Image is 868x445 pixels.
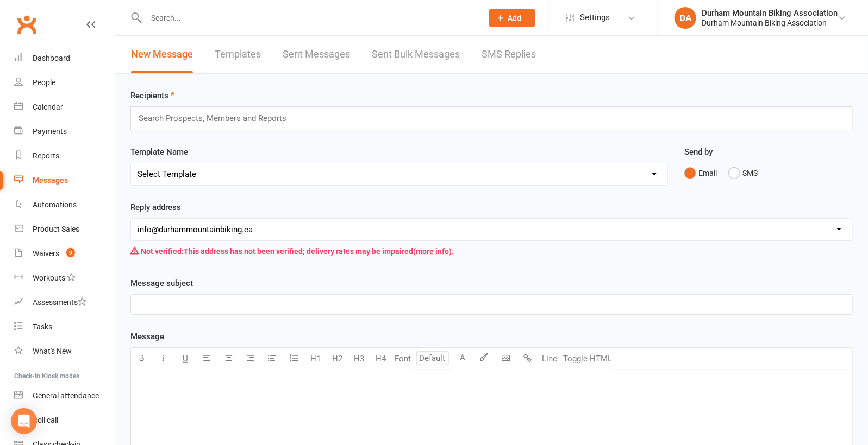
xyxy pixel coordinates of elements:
[508,14,522,22] span: Add
[131,36,193,73] a: New Message
[143,10,475,26] input: Search...
[283,36,350,73] a: Sent Messages
[684,163,717,183] button: Email
[33,225,79,233] div: Product Sales
[138,111,297,125] input: Search Prospects, Members and Reports
[14,71,115,95] a: People
[348,348,370,370] button: H3
[14,168,115,193] a: Messages
[14,384,115,408] a: General attendance kiosk mode
[14,193,115,217] a: Automations
[684,145,713,158] label: Send by
[33,347,72,355] div: What's New
[174,348,196,370] button: U
[392,348,414,370] button: Font
[702,18,838,28] div: Durham Mountain Biking Association
[33,200,77,209] div: Automations
[416,351,449,365] input: Default
[130,89,174,102] label: Recipients
[33,322,52,331] div: Tasks
[14,241,115,266] a: Waivers 9
[539,348,560,370] button: Line
[141,247,184,256] strong: Not verified:
[305,348,327,370] button: H1
[560,348,615,370] button: Toggle HTML
[482,36,536,73] a: SMS Replies
[33,298,86,307] div: Assessments
[14,266,115,290] a: Workouts
[130,330,164,343] label: Message
[130,145,188,158] label: Template Name
[728,163,758,183] button: SMS
[452,348,473,370] button: A
[14,290,115,315] a: Assessments
[215,36,261,73] a: Templates
[14,339,115,364] a: What's New
[675,7,696,29] div: DA
[370,348,392,370] button: H4
[66,248,75,257] span: 9
[13,11,40,38] a: Clubworx
[14,119,115,144] a: Payments
[183,354,188,364] span: U
[11,408,37,434] div: Open Intercom Messenger
[33,103,63,111] div: Calendar
[14,46,115,71] a: Dashboard
[130,241,853,262] div: This address has not been verified; delivery rates may be impaired
[702,8,838,18] div: Durham Mountain Biking Association
[33,54,70,62] div: Dashboard
[33,249,59,258] div: Waivers
[33,391,99,400] div: General attendance
[33,78,55,87] div: People
[14,217,115,241] a: Product Sales
[33,176,68,185] div: Messages
[33,151,59,160] div: Reports
[14,95,115,119] a: Calendar
[130,277,193,290] label: Message subject
[130,201,181,214] label: Reply address
[33,274,65,282] div: Workouts
[33,127,67,136] div: Payments
[33,416,58,424] div: Roll call
[489,9,535,27] button: Add
[580,5,610,30] span: Settings
[413,247,454,256] a: (more info).
[14,144,115,168] a: Reports
[14,315,115,339] a: Tasks
[372,36,460,73] a: Sent Bulk Messages
[14,408,115,433] a: Roll call
[327,348,348,370] button: H2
